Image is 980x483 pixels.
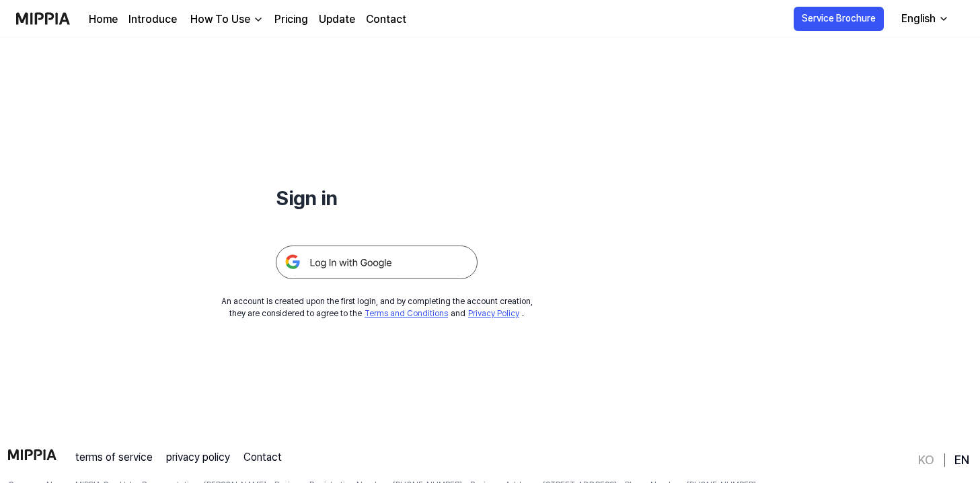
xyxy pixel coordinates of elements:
button: Service Brochure [794,7,884,31]
a: KO [918,452,934,468]
a: Contact [243,449,282,466]
a: terms of service [75,449,153,466]
a: Privacy Policy [468,309,519,318]
a: privacy policy [166,449,230,466]
img: logo [8,449,56,460]
a: Home [89,11,118,28]
button: English [891,5,957,32]
a: Terms and Conditions [365,309,448,318]
a: Pricing [274,11,308,28]
img: 구글 로그인 버튼 [276,246,478,279]
a: EN [954,452,969,468]
a: Contact [366,11,406,28]
div: English [899,11,938,27]
img: down [253,14,264,25]
div: How To Use [188,11,253,28]
a: Introduce [128,11,177,28]
div: An account is created upon the first login, and by completing the account creation, they are cons... [221,295,533,320]
h1: Sign in [276,183,478,213]
a: Update [319,11,355,28]
button: How To Use [188,11,264,28]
